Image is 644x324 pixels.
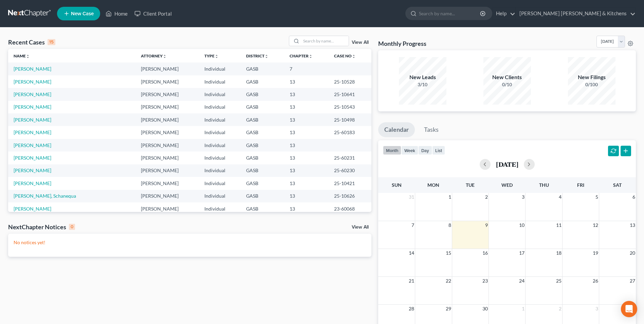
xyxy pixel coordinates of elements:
[199,101,241,113] td: Individual
[329,202,371,215] td: 23-60068
[135,62,199,75] td: [PERSON_NAME]
[241,202,284,215] td: GASB
[135,101,199,113] td: [PERSON_NAME]
[264,54,269,58] i: unfold_more
[577,182,584,188] span: Fri
[411,221,415,229] span: 7
[14,239,366,246] p: No notices yet!
[199,177,241,190] td: Individual
[352,40,369,45] a: View All
[14,117,51,123] a: [PERSON_NAME]
[521,305,525,313] span: 1
[482,277,489,285] span: 23
[284,164,329,177] td: 13
[204,53,219,58] a: Typeunfold_more
[516,7,636,20] a: [PERSON_NAME] [PERSON_NAME] & Kitchens
[613,182,622,188] span: Sat
[14,167,51,173] a: [PERSON_NAME]
[568,73,615,81] div: New Filings
[135,113,199,126] td: [PERSON_NAME]
[26,54,30,58] i: unfold_more
[592,221,599,229] span: 12
[448,193,452,201] span: 1
[329,113,371,126] td: 25-10498
[445,277,452,285] span: 22
[284,75,329,88] td: 13
[418,122,445,137] a: Tasks
[241,88,284,101] td: GASB
[483,73,531,81] div: New Clients
[329,75,371,88] td: 25-10528
[8,38,55,46] div: Recent Cases
[521,193,525,201] span: 3
[199,126,241,139] td: Individual
[241,113,284,126] td: GASB
[135,75,199,88] td: [PERSON_NAME]
[241,164,284,177] td: GASB
[284,151,329,164] td: 13
[595,305,599,313] span: 3
[284,139,329,151] td: 13
[14,206,51,212] a: [PERSON_NAME]
[14,53,30,58] a: Nameunfold_more
[141,53,167,58] a: Attorneyunfold_more
[399,81,446,88] div: 3/10
[484,193,489,201] span: 2
[135,202,199,215] td: [PERSON_NAME]
[482,249,489,257] span: 16
[539,182,549,188] span: Thu
[518,221,525,229] span: 10
[215,54,219,58] i: unfold_more
[199,190,241,202] td: Individual
[309,54,313,58] i: unfold_more
[241,190,284,202] td: GASB
[241,151,284,164] td: GASB
[518,277,525,285] span: 24
[352,225,369,230] a: View All
[199,113,241,126] td: Individual
[493,7,515,20] a: Help
[135,164,199,177] td: [PERSON_NAME]
[284,101,329,113] td: 13
[14,155,51,161] a: [PERSON_NAME]
[131,7,175,20] a: Client Portal
[241,139,284,151] td: GASB
[629,277,636,285] span: 27
[241,101,284,113] td: GASB
[334,53,356,58] a: Case Nounfold_more
[329,101,371,113] td: 25-10543
[241,126,284,139] td: GASB
[102,7,131,20] a: Home
[284,88,329,101] td: 13
[378,39,426,48] h3: Monthly Progress
[199,202,241,215] td: Individual
[448,221,452,229] span: 8
[329,126,371,139] td: 25-60183
[558,305,562,313] span: 2
[69,224,75,230] div: 0
[329,88,371,101] td: 25-10641
[14,104,51,110] a: [PERSON_NAME]
[592,249,599,257] span: 19
[284,202,329,215] td: 13
[14,180,51,186] a: [PERSON_NAME]
[592,277,599,285] span: 26
[399,73,446,81] div: New Leads
[284,177,329,190] td: 13
[163,54,167,58] i: unfold_more
[284,190,329,202] td: 13
[482,305,489,313] span: 30
[14,129,51,135] a: [PERSON_NAME]
[241,177,284,190] td: GASB
[632,193,636,201] span: 6
[445,305,452,313] span: 29
[484,221,489,229] span: 9
[555,221,562,229] span: 11
[555,277,562,285] span: 25
[445,249,452,257] span: 15
[246,53,269,58] a: Districtunfold_more
[329,190,371,202] td: 25-10626
[466,182,475,188] span: Tue
[383,146,401,155] button: month
[427,182,439,188] span: Mon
